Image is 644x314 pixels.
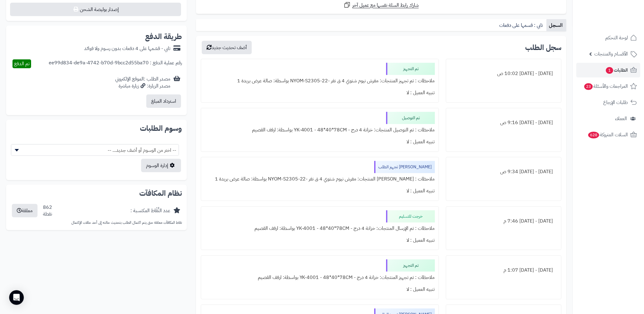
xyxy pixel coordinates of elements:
[11,145,179,156] span: -- اختر من الوسوم أو أضف جديد... --
[606,67,613,74] span: 1
[576,79,640,94] a: المراجعات والأسئلة23
[497,19,546,31] a: تابي : قسمها على دفعات
[12,204,37,217] button: معلقة
[576,95,640,110] a: طلبات الإرجاع
[205,234,435,246] div: تنبيه العميل : لا
[386,63,435,75] div: تم التجهيز
[10,3,181,16] button: إصدار بوليصة الشحن
[386,210,435,223] div: خرجت للتسليم
[202,41,252,54] button: أضف تحديث جديد
[576,111,640,126] a: العملاء
[605,66,628,74] span: الطلبات
[115,76,170,90] div: مصدر الطلب :الموقع الإلكتروني
[145,33,182,40] h2: طريقة الدفع
[205,87,435,99] div: تنبيه العميل : لا
[130,207,170,214] div: عدد النِّقَاط المكتسبة :
[205,223,435,234] div: ملاحظات : تم الإرسال المنتجات: خزانة 4 درج - YK-4001 - 48*40*78CM بواسطة: ارفف القصيم
[49,59,182,68] div: رقم عملية الدفع : ee99d834-de9a-4742-b70d-9bcc2d55ba70
[374,161,435,173] div: [PERSON_NAME] تجهيز الطلب
[546,19,566,31] a: السجل
[576,30,640,45] a: لوحة التحكم
[343,1,419,9] a: شارك رابط السلة نفسها مع عميل آخر
[386,112,435,124] div: تم التوصيل
[615,114,627,123] span: العملاء
[205,272,435,284] div: ملاحظات : تم تجهيز المنتجات: خزانة 4 درج - YK-4001 - 48*40*78CM بواسطة: ارفف القصيم
[115,83,170,90] div: مصدر الزيارة: زيارة مباشرة
[205,136,435,148] div: تنبيه العميل : لا
[141,159,181,172] a: إدارة الوسوم
[11,220,182,225] p: نقاط المكافآت معلقة حتى يتم اكتمال الطلب بتحديث حالته إلى أحد حالات الإكتمال
[450,117,557,129] div: [DATE] - [DATE] 9:16 ص
[450,215,557,227] div: [DATE] - [DATE] 7:46 م
[352,2,419,9] span: شارك رابط السلة نفسها مع عميل آخر
[576,127,640,142] a: السلات المتروكة628
[450,166,557,178] div: [DATE] - [DATE] 9:34 ص
[588,130,628,139] span: السلات المتروكة
[450,264,557,276] div: [DATE] - [DATE] 1:07 م
[146,95,181,108] button: استرداد المبلغ
[205,284,435,295] div: تنبيه العميل : لا
[603,98,628,107] span: طلبات الإرجاع
[205,185,435,197] div: تنبيه العميل : لا
[386,259,435,272] div: تم التجهيز
[576,63,640,77] a: الطلبات1
[14,60,30,67] span: تم الدفع
[84,45,170,52] div: تابي - قسّمها على 4 دفعات بدون رسوم ولا فوائد
[588,132,599,138] span: 628
[584,82,628,91] span: المراجعات والأسئلة
[525,44,561,51] h3: سجل الطلب
[43,211,52,218] div: نقطة
[205,124,435,136] div: ملاحظات : تم التوصيل المنتجات: خزانة 4 درج - YK-4001 - 48*40*78CM بواسطة: ارفف القصيم
[9,290,24,305] div: Open Intercom Messenger
[605,34,628,42] span: لوحة التحكم
[594,50,628,58] span: الأقسام والمنتجات
[205,173,435,185] div: ملاحظات : [PERSON_NAME] المنتجات: مفرش نيوم شتوي 4 ق نفر -NYOM-S2305-22 بواسطة: صالة عرض بريدة 1
[450,68,557,80] div: [DATE] - [DATE] 10:02 ص
[43,204,52,218] div: 862
[205,75,435,87] div: ملاحظات : تم تجهيز المنتجات: مفرش نيوم شتوي 4 ق نفر -NYOM-S2305-22 بواسطة: صالة عرض بريدة 1
[584,83,593,90] span: 23
[11,144,179,156] span: -- اختر من الوسوم أو أضف جديد... --
[11,125,182,132] h2: وسوم الطلبات
[11,190,182,197] h2: نظام المكافآت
